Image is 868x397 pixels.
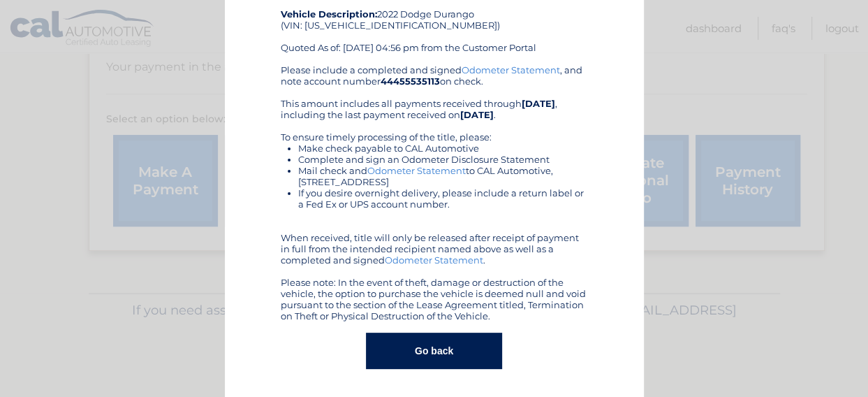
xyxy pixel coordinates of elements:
[366,333,502,369] button: Go back
[298,165,588,187] li: Mail check and to CAL Automotive, [STREET_ADDRESS]
[460,109,494,120] b: [DATE]
[281,8,377,20] strong: Vehicle Description:
[281,64,588,322] div: Please include a completed and signed , and note account number on check. This amount includes al...
[385,254,483,266] a: Odometer Statement
[367,165,466,176] a: Odometer Statement
[298,154,588,165] li: Complete and sign an Odometer Disclosure Statement
[381,75,440,87] b: 44455535113
[522,98,555,109] b: [DATE]
[298,143,588,154] li: Make check payable to CAL Automotive
[298,187,588,210] li: If you desire overnight delivery, please include a return label or a Fed Ex or UPS account number.
[462,64,560,75] a: Odometer Statement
